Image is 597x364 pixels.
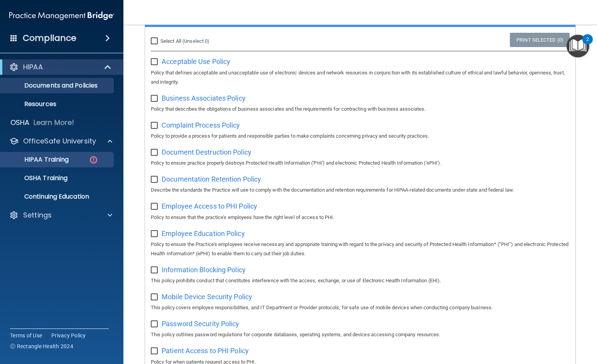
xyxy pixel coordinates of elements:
[162,148,251,156] span: Document Destruction Policy
[162,94,246,102] span: Business Associates Policy
[5,156,69,163] p: HIPAA Training
[151,104,570,114] p: Policy that describes the obligations of business associates and the requirements for contracting...
[182,38,209,44] a: (Unselect 0)
[162,175,261,183] span: Documentation Retention Policy
[151,68,570,87] p: Policy that defines acceptable and unacceptable use of electronic devices and network resources i...
[151,131,570,141] p: Policy to provide a process for patients and responsible parties to make complaints concerning pr...
[23,62,43,72] p: HIPAA
[23,33,76,44] h4: Compliance
[9,211,112,220] a: Settings
[151,303,570,312] p: This policy covers employee responsibilities, and IT Department or Provider protocols, for safe u...
[23,211,52,220] p: Settings
[34,118,74,127] p: Learn More!
[89,155,98,165] img: danger-circle.6113f641.png
[162,266,246,274] span: Information Blocking Policy
[151,185,570,195] p: Describe the standards the Practice will use to comply with the documentation and retention requi...
[23,136,96,146] p: OfficeSafe University
[51,332,86,339] a: Privacy Policy
[5,100,110,108] p: Resources
[10,118,30,127] p: OSHA
[10,332,42,339] a: Terms of Use
[162,293,252,301] span: Mobile Device Security Policy
[9,62,112,72] a: HIPAA
[9,136,112,146] a: OfficeSafe University
[567,35,589,57] button: Open Resource Center, 2 new notifications
[162,320,239,328] span: Password Security Policy
[151,330,570,339] p: This policy outlines password regulations for corporate databases, operating systems, and devices...
[151,38,160,44] input: Select All (Unselect 0)
[160,38,181,44] span: Select All
[162,57,230,66] span: Acceptable Use Policy
[5,174,67,182] p: OSHA Training
[162,202,257,210] span: Employee Access to PHI Policy
[162,347,249,355] span: Patient Access to PHI Policy
[10,342,73,350] span: Ⓒ Rectangle Health 2024
[5,82,110,89] p: Documents and Policies
[151,240,570,258] p: Policy to ensure the Practice's employees receive necessary and appropriate training with regard ...
[586,39,589,49] div: 2
[510,33,570,47] a: Print Selected (0)
[162,121,240,129] span: Complaint Process Policy
[5,193,110,201] p: Continuing Education
[162,229,245,238] span: Employee Education Policy
[151,276,570,285] p: This policy prohibits conduct that constitutes interference with the access, exchange, or use of ...
[151,213,570,222] p: Policy to ensure that the practice's employees have the right level of access to PHI.
[151,158,570,168] p: Policy to ensure practice properly destroys Protected Health Information ('PHI') and electronic P...
[9,8,114,24] img: PMB logo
